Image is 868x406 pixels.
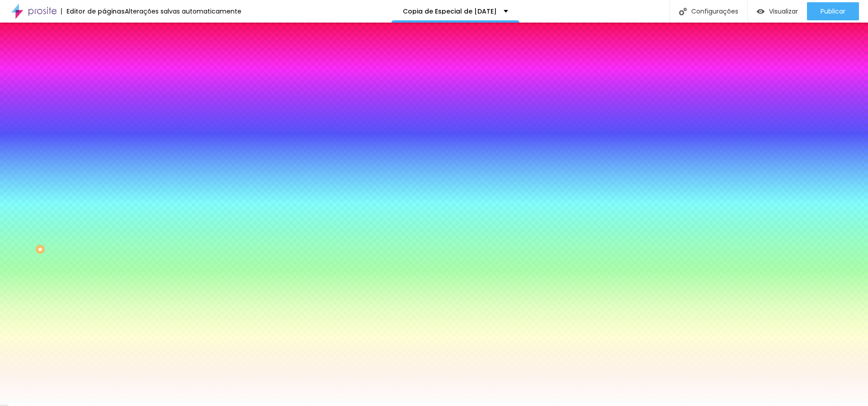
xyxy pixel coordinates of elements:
[821,8,845,15] span: Publicar
[807,2,859,20] button: Publicar
[125,8,241,14] div: Alterações salvas automaticamente
[748,2,807,20] button: Visualizar
[757,8,764,15] img: view-1.svg
[679,8,687,15] img: Icone
[61,8,125,14] div: Editor de páginas
[769,8,798,15] span: Visualizar
[403,8,497,14] p: Copia de Especial de [DATE]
